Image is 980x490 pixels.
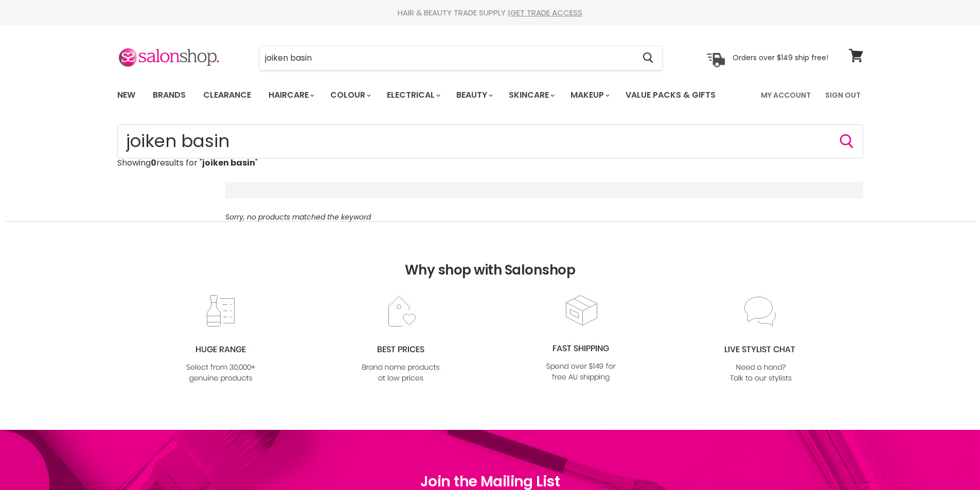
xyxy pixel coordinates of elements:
[839,133,855,150] button: Search
[261,84,320,106] a: Haircare
[145,84,193,106] a: Brands
[179,295,262,385] img: range2_8cf790d4-220e-469f-917d-a18fed3854b6.jpg
[719,295,803,385] img: chat_c0a1c8f7-3133-4fc6-855f-7264552747f6.jpg
[5,221,975,294] h2: Why shop with Salonshop
[510,7,582,18] a: GET TRADE ACCESS
[104,80,876,110] nav: Main
[151,157,156,169] strong: 0
[501,84,561,106] a: Skincare
[359,295,442,385] img: prices.jpg
[260,46,635,70] input: Search
[202,157,255,169] strong: joiken basin
[117,158,863,168] p: Showing results for " "
[449,84,499,106] a: Beauty
[563,84,616,106] a: Makeup
[110,80,739,110] ul: Main menu
[259,46,663,70] form: Product
[117,124,863,158] input: Search
[323,84,377,106] a: Colour
[733,53,828,62] p: Orders over $149 ship free!
[819,84,867,106] a: Sign Out
[618,84,723,106] a: Value Packs & Gifts
[755,84,817,106] a: My Account
[539,294,622,384] img: fast.jpg
[635,46,662,70] button: Search
[104,8,876,18] div: HAIR & BEAUTY TRADE SUPPLY |
[110,84,143,106] a: New
[379,84,447,106] a: Electrical
[225,212,371,222] em: Sorry, no products matched the keyword
[117,124,863,158] form: Product
[195,84,259,106] a: Clearance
